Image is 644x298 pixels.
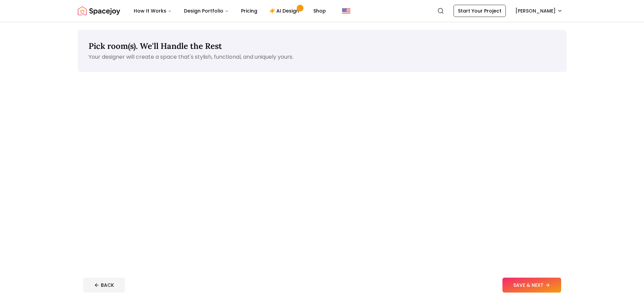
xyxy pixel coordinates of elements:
[128,4,177,18] button: How It Works
[128,4,331,18] nav: Main
[308,4,331,18] a: Shop
[342,7,350,15] img: United States
[264,4,307,18] a: AI Design
[89,53,556,61] p: Your designer will create a space that's stylish, functional, and uniquely yours.
[236,4,263,18] a: Pricing
[78,4,120,18] img: Spacejoy Logo
[83,278,125,293] button: BACK
[454,5,506,17] a: Start Your Project
[78,4,120,18] a: Spacejoy
[502,278,561,293] button: SAVE & NEXT
[179,4,234,18] button: Design Portfolio
[511,5,567,17] button: [PERSON_NAME]
[89,41,222,51] span: Pick room(s). We'll Handle the Rest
